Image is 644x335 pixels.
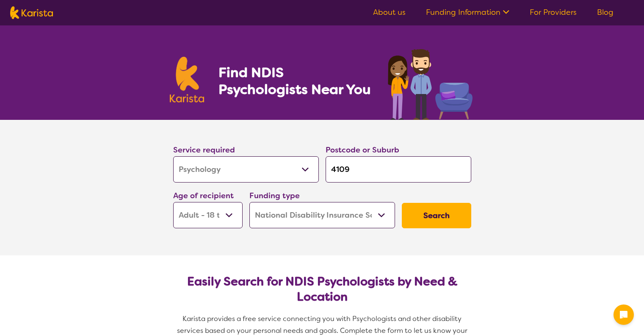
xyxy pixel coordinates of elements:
[326,145,399,155] label: Postcode or Suburb
[402,203,471,228] button: Search
[530,7,577,17] a: For Providers
[249,191,300,201] label: Funding type
[173,145,235,155] label: Service required
[426,7,509,17] a: Funding Information
[326,156,471,183] input: Type
[170,57,205,102] img: Karista logo
[373,7,406,17] a: About us
[597,7,614,17] a: Blog
[218,64,375,98] h1: Find NDIS Psychologists Near You
[385,46,475,120] img: psychology
[173,191,234,201] label: Age of recipient
[10,6,53,19] img: Karista logo
[180,274,464,305] h2: Easily Search for NDIS Psychologists by Need & Location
